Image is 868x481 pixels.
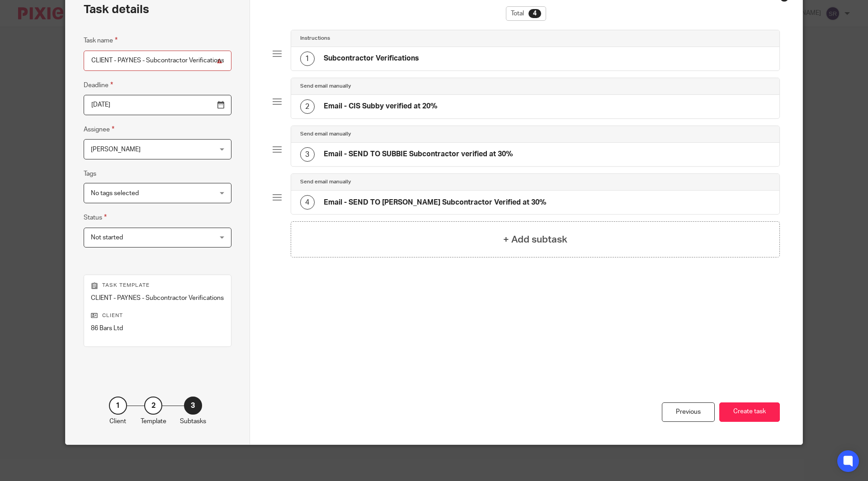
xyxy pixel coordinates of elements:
div: 3 [184,397,202,415]
p: Subtasks [180,417,206,426]
div: Total [506,6,546,21]
label: Status [84,212,107,223]
div: 1 [109,397,127,415]
label: Tags [84,169,96,178]
label: Deadline [84,80,113,90]
div: 1 [300,51,315,66]
label: Task name [84,35,118,46]
div: 2 [144,397,162,415]
div: Previous [662,402,715,422]
label: Assignee [84,124,114,135]
p: Client [91,312,224,319]
h4: Instructions [300,35,330,42]
div: 4 [528,9,541,18]
span: No tags selected [91,190,139,196]
p: Task template [91,282,224,289]
div: 3 [300,147,315,162]
button: Create task [719,402,780,422]
h4: Email - SEND TO SUBBIE Subcontractor verified at 30% [324,149,513,159]
div: 4 [300,195,315,210]
input: Task name [84,51,231,71]
p: CLIENT - PAYNES - Subcontractor Verifications [91,294,224,303]
p: Client [109,417,126,426]
h4: Send email manually [300,178,351,186]
h4: Send email manually [300,131,351,138]
h4: Email - CIS Subby verified at 20% [324,102,438,111]
h4: Email - SEND TO [PERSON_NAME] Subcontractor Verified at 30% [324,198,547,207]
p: 86 Bars Ltd [91,324,224,333]
input: Pick a date [84,95,231,115]
span: [PERSON_NAME] [91,146,141,153]
p: Template [141,417,166,426]
div: 2 [300,99,315,114]
h4: Send email manually [300,83,351,90]
span: Not started [91,234,123,241]
h4: + Add subtask [503,233,567,247]
h2: Task details [84,2,149,17]
h4: Subcontractor Verifications [324,54,419,63]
